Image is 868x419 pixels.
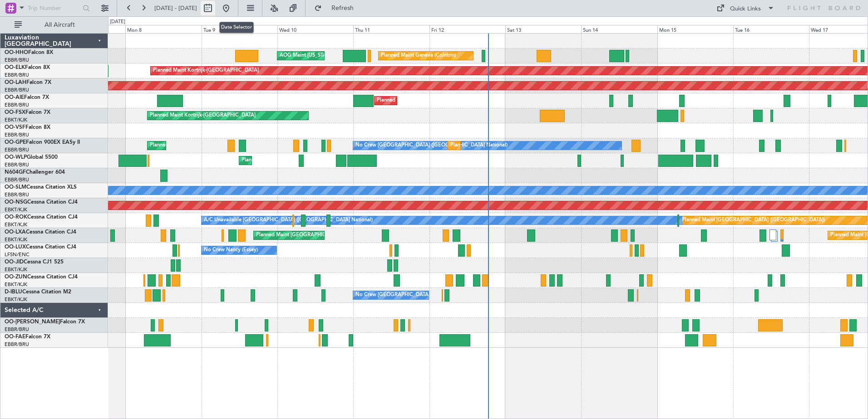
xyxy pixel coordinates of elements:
[581,25,657,33] div: Sun 14
[5,170,26,175] span: N604GF
[280,49,390,63] div: AOG Maint [US_STATE] ([GEOGRAPHIC_DATA])
[5,296,27,303] a: EBKT/KJK
[310,1,365,15] button: Refresh
[712,1,779,15] button: Quick Links
[5,72,29,78] a: EBBR/BRU
[355,288,508,302] div: No Crew [GEOGRAPHIC_DATA] ([GEOGRAPHIC_DATA] National)
[5,125,50,130] a: OO-VSFFalcon 8X
[5,65,50,70] a: OO-ELKFalcon 8X
[5,319,85,325] a: OO-[PERSON_NAME]Falcon 7X
[657,25,733,33] div: Mon 15
[5,274,78,280] a: OO-ZUNCessna Citation CJ4
[5,281,27,288] a: EBKT/KJK
[150,139,314,152] div: Planned Maint [GEOGRAPHIC_DATA] ([GEOGRAPHIC_DATA] National)
[5,87,29,93] a: EBBR/BRU
[202,25,277,33] div: Tue 9
[5,176,29,183] a: EBBR/BRU
[5,266,27,273] a: EBKT/KJK
[353,25,429,33] div: Thu 11
[150,109,256,122] div: Planned Maint Kortrijk-[GEOGRAPHIC_DATA]
[5,110,50,115] a: OO-FSXFalcon 7X
[5,140,80,145] a: OO-GPEFalcon 900EX EASy II
[5,319,60,325] span: OO-[PERSON_NAME]
[5,200,78,205] a: OO-NSGCessna Citation CJ4
[5,140,26,145] span: OO-GPE
[5,95,49,100] a: OO-AIEFalcon 7X
[5,102,29,108] a: EBBR/BRU
[5,185,77,190] a: OO-SLMCessna Citation XLS
[5,274,27,280] span: OO-ZUN
[505,25,581,33] div: Sat 13
[5,244,76,250] a: OO-LUXCessna Citation CJ4
[242,154,289,167] div: Planned Maint Liege
[153,64,259,78] div: Planned Maint Kortrijk-[GEOGRAPHIC_DATA]
[355,139,508,152] div: No Crew [GEOGRAPHIC_DATA] ([GEOGRAPHIC_DATA] National)
[28,1,80,15] input: Trip Number
[5,65,25,70] span: OO-ELK
[5,80,26,85] span: OO-LAH
[219,22,254,33] div: Date Selector
[5,50,53,55] a: OO-HHOFalcon 8X
[204,244,258,257] div: No Crew Nancy (Essey)
[5,334,25,340] span: OO-FAE
[5,57,29,63] a: EBBR/BRU
[5,155,27,160] span: OO-WLP
[154,4,197,12] span: [DATE] - [DATE]
[429,25,505,33] div: Fri 12
[5,95,24,100] span: OO-AIE
[5,200,27,205] span: OO-NSG
[125,25,201,33] div: Mon 8
[730,5,761,14] div: Quick Links
[5,334,50,340] a: OO-FAEFalcon 7X
[5,259,64,265] a: OO-JIDCessna CJ1 525
[204,214,373,227] div: A/C Unavailable [GEOGRAPHIC_DATA] ([GEOGRAPHIC_DATA] National)
[450,139,615,152] div: Planned Maint [GEOGRAPHIC_DATA] ([GEOGRAPHIC_DATA] National)
[5,191,29,198] a: EBBR/BRU
[5,289,22,295] span: D-IBLU
[5,214,78,220] a: OO-ROKCessna Citation CJ4
[5,50,28,55] span: OO-HHO
[5,146,29,153] a: EBBR/BRU
[110,18,125,26] div: [DATE]
[5,229,26,235] span: OO-LXA
[5,259,24,265] span: OO-JID
[5,236,27,243] a: EBKT/KJK
[733,25,809,33] div: Tue 16
[377,94,520,107] div: Planned Maint [GEOGRAPHIC_DATA] ([GEOGRAPHIC_DATA])
[5,341,29,348] a: EBBR/BRU
[5,214,27,220] span: OO-ROK
[682,214,825,227] div: Planned Maint [GEOGRAPHIC_DATA] ([GEOGRAPHIC_DATA])
[5,155,58,160] a: OO-WLPGlobal 5500
[5,221,27,228] a: EBKT/KJK
[5,110,25,115] span: OO-FSX
[324,5,362,11] span: Refresh
[5,117,27,123] a: EBKT/KJK
[256,229,420,242] div: Planned Maint [GEOGRAPHIC_DATA] ([GEOGRAPHIC_DATA] National)
[10,18,99,32] button: All Aircraft
[5,185,26,190] span: OO-SLM
[5,170,65,175] a: N604GFChallenger 604
[381,49,456,63] div: Planned Maint Geneva (Cointrin)
[5,244,26,250] span: OO-LUX
[5,161,29,168] a: EBBR/BRU
[277,25,353,33] div: Wed 10
[5,229,76,235] a: OO-LXACessna Citation CJ4
[24,22,96,28] span: All Aircraft
[5,80,51,85] a: OO-LAHFalcon 7X
[5,326,29,333] a: EBBR/BRU
[5,251,30,258] a: LFSN/ENC
[5,132,29,138] a: EBBR/BRU
[5,206,27,213] a: EBKT/KJK
[5,289,71,295] a: D-IBLUCessna Citation M2
[5,125,25,130] span: OO-VSF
